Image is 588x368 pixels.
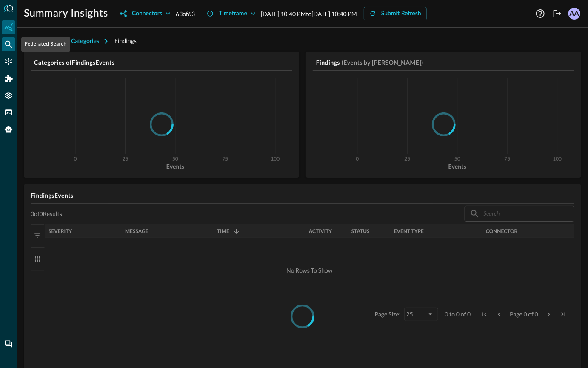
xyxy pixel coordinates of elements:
[202,7,261,20] button: Timeframe
[219,9,247,19] div: Timeframe
[176,9,195,18] p: 63 of 63
[21,37,70,52] div: Federated Search
[342,58,423,67] h5: (Events by [PERSON_NAME])
[568,8,580,20] div: AA
[261,9,357,18] p: [DATE] 10:40 PM to [DATE] 10:40 PM
[2,123,15,136] div: Query Agent
[534,7,547,20] button: Help
[2,55,15,68] div: Connectors
[2,37,15,51] div: Federated Search
[24,34,114,48] button: Investigation Categories
[316,58,340,67] h5: Findings
[114,37,137,44] span: Findings
[115,7,176,20] button: Connectors
[2,89,15,102] div: Settings
[2,72,16,85] div: Addons
[132,9,162,19] div: Connectors
[551,7,564,20] button: Logout
[2,106,15,119] div: FSQL
[2,337,15,351] div: Chat
[31,191,574,200] h5: Findings Events
[2,20,15,34] div: Summary Insights
[31,210,62,218] p: 0 of 0 Results
[24,7,108,20] h1: Summary Insights
[381,9,421,19] div: Submit Refresh
[483,206,555,221] input: Search
[34,58,292,67] h5: Categories of Findings Events
[364,7,427,20] button: Submit Refresh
